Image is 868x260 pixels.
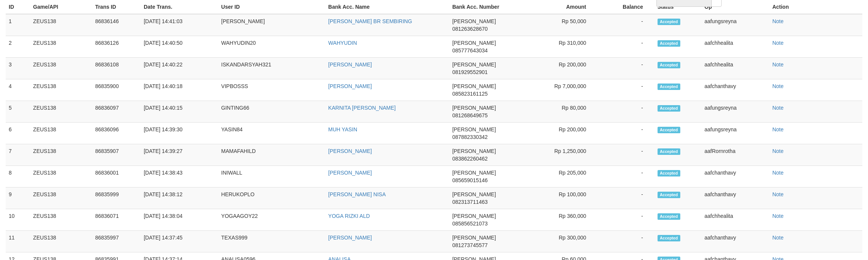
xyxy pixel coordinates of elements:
[531,101,598,123] td: Rp 80,000
[452,235,496,241] span: [PERSON_NAME]
[702,166,769,188] td: aafchanthavy
[452,18,496,24] span: [PERSON_NAME]
[772,191,784,197] a: Note
[30,144,92,166] td: ZEUS138
[452,83,496,89] span: [PERSON_NAME]
[772,18,784,24] a: Note
[328,126,358,132] a: MUH YASIN
[598,123,655,144] td: -
[452,26,488,32] span: 081263628670
[30,123,92,144] td: ZEUS138
[141,209,218,231] td: [DATE] 14:38:04
[30,36,92,58] td: ZEUS138
[328,148,372,154] a: [PERSON_NAME]
[452,170,496,176] span: [PERSON_NAME]
[328,235,372,241] a: [PERSON_NAME]
[531,209,598,231] td: Rp 360,000
[92,36,141,58] td: 86836126
[328,213,370,219] a: YOGA RIZKI ALD
[702,36,769,58] td: aafchhealita
[328,40,357,46] a: WAHYUDIN
[598,14,655,36] td: -
[328,83,372,89] a: [PERSON_NAME]
[531,36,598,58] td: Rp 310,000
[92,123,141,144] td: 86836096
[658,213,680,220] span: Accepted
[141,101,218,123] td: [DATE] 14:40:15
[531,14,598,36] td: Rp 50,000
[218,14,325,36] td: [PERSON_NAME]
[702,144,769,166] td: aafRornrotha
[702,123,769,144] td: aafungsreyna
[6,166,30,188] td: 8
[598,36,655,58] td: -
[452,242,488,248] span: 081273745577
[328,170,372,176] a: [PERSON_NAME]
[30,231,92,252] td: ZEUS138
[452,221,488,227] span: 085856521073
[6,58,30,79] td: 3
[141,14,218,36] td: [DATE] 14:41:03
[92,14,141,36] td: 86836146
[702,209,769,231] td: aafchhealita
[452,112,488,118] span: 081268649675
[218,79,325,101] td: VIPBOSSS
[141,231,218,252] td: [DATE] 14:37:45
[702,188,769,209] td: aafchanthavy
[6,231,30,252] td: 11
[6,123,30,144] td: 6
[702,101,769,123] td: aafungsreyna
[141,188,218,209] td: [DATE] 14:38:12
[92,144,141,166] td: 86835907
[772,235,784,241] a: Note
[218,101,325,123] td: GINTING66
[702,231,769,252] td: aafchanthavy
[598,101,655,123] td: -
[92,188,141,209] td: 86835999
[92,101,141,123] td: 86836097
[452,134,488,140] span: 087882330342
[328,191,386,197] a: [PERSON_NAME] NISA
[452,40,496,46] span: [PERSON_NAME]
[30,166,92,188] td: ZEUS138
[772,61,784,68] a: Note
[598,166,655,188] td: -
[30,209,92,231] td: ZEUS138
[218,231,325,252] td: TEXAS999
[328,18,412,24] a: [PERSON_NAME] BR SEMBIRING
[452,156,488,162] span: 083862260462
[141,79,218,101] td: [DATE] 14:40:18
[218,123,325,144] td: YASIN84
[531,166,598,188] td: Rp 205,000
[6,14,30,36] td: 1
[452,105,496,111] span: [PERSON_NAME]
[598,209,655,231] td: -
[658,62,680,68] span: Accepted
[218,188,325,209] td: HERUKOPLO
[452,177,488,183] span: 085659015146
[658,19,680,25] span: Accepted
[531,231,598,252] td: Rp 300,000
[141,144,218,166] td: [DATE] 14:39:27
[30,101,92,123] td: ZEUS138
[6,101,30,123] td: 5
[218,36,325,58] td: WAHYUDIN20
[328,105,396,111] a: KARNITA [PERSON_NAME]
[328,61,372,68] a: [PERSON_NAME]
[92,58,141,79] td: 86836108
[92,209,141,231] td: 86836071
[452,61,496,68] span: [PERSON_NAME]
[6,188,30,209] td: 9
[452,191,496,197] span: [PERSON_NAME]
[598,231,655,252] td: -
[452,213,496,219] span: [PERSON_NAME]
[702,79,769,101] td: aafchanthavy
[772,148,784,154] a: Note
[772,83,784,89] a: Note
[218,166,325,188] td: INIWALL
[658,170,680,176] span: Accepted
[658,105,680,112] span: Accepted
[702,58,769,79] td: aafchhealita
[218,209,325,231] td: YOGAAGOY22
[531,79,598,101] td: Rp 7,000,000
